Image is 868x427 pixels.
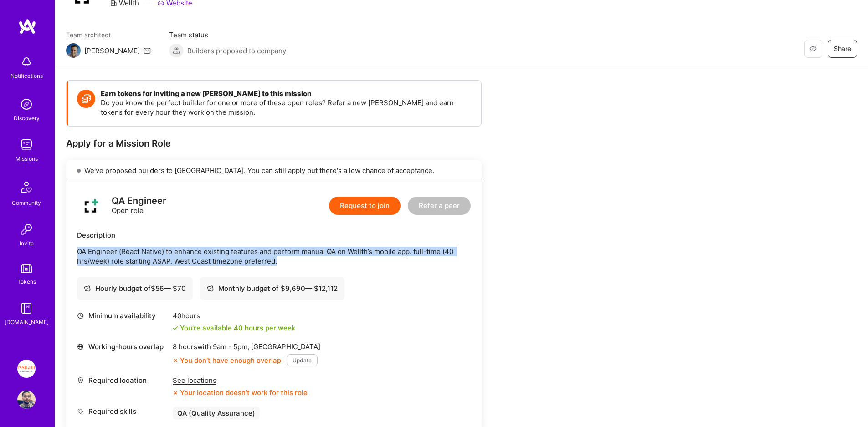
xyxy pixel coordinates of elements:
[207,284,338,293] div: Monthly budget of $ 9,690 — $ 12,112
[21,264,32,273] img: tokens
[17,299,36,317] img: guide book
[187,46,286,56] span: Builders proposed to company
[77,376,168,385] div: Required location
[15,360,38,378] a: Insight Partners: Data & AI - Sourcing
[112,196,166,206] div: QA Engineer
[173,358,178,363] i: icon CloseOrange
[66,43,81,58] img: Team Architect
[834,44,851,53] span: Share
[77,230,471,240] div: Description
[5,317,49,327] div: [DOMAIN_NAME]
[101,90,472,98] h4: Earn tokens for inviting a new [PERSON_NAME] to this mission
[77,408,84,415] i: icon Tag
[15,176,37,198] img: Community
[112,196,166,215] div: Open role
[77,192,104,219] img: logo
[14,113,40,123] div: Discovery
[17,391,36,409] img: User Avatar
[84,46,140,56] div: [PERSON_NAME]
[173,407,260,420] div: QA (Quality Assurance)
[101,98,472,117] p: Do you know the perfect builder for one or more of these open roles? Refer a new [PERSON_NAME] an...
[207,285,214,292] i: icon Cash
[77,342,168,351] div: Working-hours overlap
[84,284,186,293] div: Hourly budget of $ 56 — $ 70
[287,354,318,366] button: Update
[173,390,178,396] i: icon CloseOrange
[84,285,91,292] i: icon Cash
[173,376,308,385] div: See locations
[15,154,38,163] div: Missions
[66,30,151,40] span: Team architect
[173,388,308,397] div: Your location doesn’t work for this role
[66,137,482,149] div: Apply for a Mission Role
[77,312,84,319] i: icon Clock
[211,342,251,351] span: 9am - 5pm ,
[173,342,320,351] div: 8 hours with [GEOGRAPHIC_DATA]
[77,343,84,350] i: icon World
[144,47,151,54] i: icon Mail
[17,53,36,71] img: bell
[15,391,38,409] a: User Avatar
[169,30,286,40] span: Team status
[828,40,857,58] button: Share
[173,325,178,331] i: icon Check
[66,160,482,181] div: We've proposed builders to [GEOGRAPHIC_DATA]. You can still apply but there's a low chance of acc...
[18,18,36,35] img: logo
[77,90,95,108] img: Token icon
[17,220,36,239] img: Invite
[12,198,41,208] div: Community
[20,239,34,248] div: Invite
[173,311,295,320] div: 40 hours
[173,323,295,333] div: You're available 40 hours per week
[17,360,36,378] img: Insight Partners: Data & AI - Sourcing
[809,45,817,52] i: icon EyeClosed
[408,197,471,215] button: Refer a peer
[10,71,43,81] div: Notifications
[77,311,168,320] div: Minimum availability
[17,95,36,113] img: discovery
[173,356,281,365] div: You don’t have enough overlap
[329,197,401,215] button: Request to join
[17,136,36,154] img: teamwork
[169,43,184,58] img: Builders proposed to company
[77,247,471,266] p: QA Engineer (React Native) to enhance existing features and perform manual QA on Wellth’s mobile ...
[77,407,168,416] div: Required skills
[77,377,84,384] i: icon Location
[17,277,36,286] div: Tokens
